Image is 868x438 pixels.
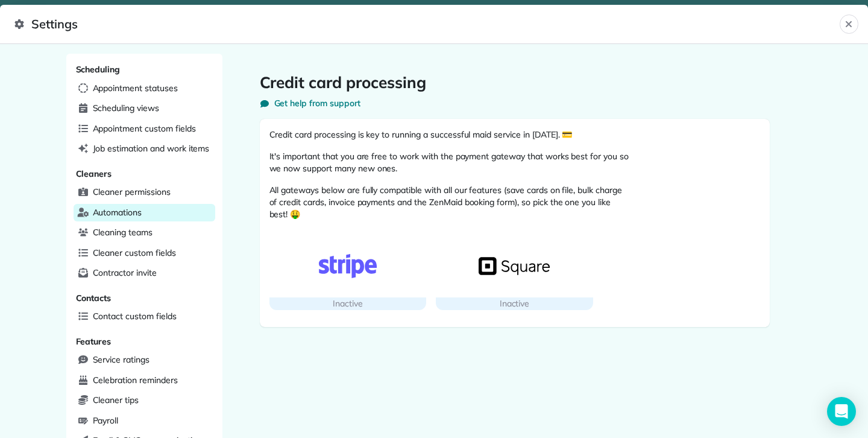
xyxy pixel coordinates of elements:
span: Cleaners [76,168,112,179]
a: Job estimation and work items [74,140,215,158]
a: Contractor invite [74,264,215,282]
button: Get help from support [260,97,360,109]
span: Cleaner tips [93,394,139,406]
span: Contractor invite [93,267,157,279]
a: Service ratings [74,351,215,369]
span: Features [76,336,112,347]
span: Automations [93,206,142,218]
a: Cleaner tips [74,392,215,410]
a: Appointment custom fields [74,120,215,138]
a: Contact custom fields [74,308,215,326]
span: Appointment custom fields [93,122,196,135]
span: Get help from support [274,97,360,109]
p: It's important that you are free to work with the payment gateway that works best for you so we n... [269,150,631,174]
span: Celebration reminders [93,374,178,386]
span: Job estimation and work items [93,142,210,154]
span: Cleaner custom fields [93,247,176,259]
p: Credit card processing is key to running a successful maid service in [DATE]. 💳 [269,129,631,141]
span: Contacts [76,293,112,303]
span: Scheduling [76,64,121,75]
span: Inactive [500,298,530,309]
span: Contact custom fields [93,310,177,322]
span: Cleaner permissions [93,186,171,198]
span: Payroll [93,414,119,427]
img: Stripe [312,254,383,278]
span: Settings [14,14,840,34]
a: Cleaner custom fields [74,244,215,262]
a: Scheduling views [74,100,215,118]
span: Inactive [333,298,363,309]
span: Service ratings [93,354,149,366]
a: Cleaning teams [74,224,215,242]
span: Cleaning teams [93,226,153,238]
div: Open Intercom Messenger [827,397,856,426]
p: All gateways below are fully compatible with all our features (save cards on file, bulk charge of... [269,184,631,220]
a: Automations [74,204,215,222]
h1: Credit card processing [260,73,770,92]
button: Close [840,14,858,34]
span: Appointment statuses [93,82,178,94]
a: Celebration reminders [74,372,215,390]
img: Square [479,254,550,278]
span: Scheduling views [93,102,159,114]
a: Payroll [74,412,215,430]
a: Cleaner permissions [74,183,215,202]
a: Appointment statuses [74,80,215,98]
